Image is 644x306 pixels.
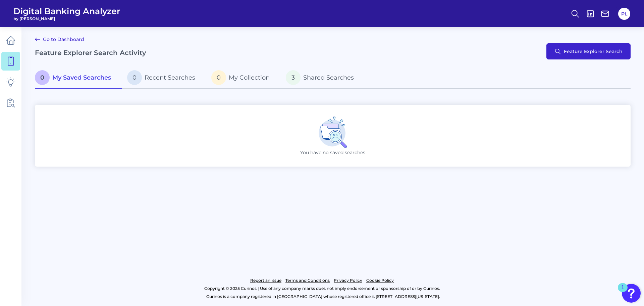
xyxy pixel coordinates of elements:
p: Curinos is a company registered in [GEOGRAPHIC_DATA] whose registered office is [STREET_ADDRESS][... [35,293,611,301]
a: 0Recent Searches [122,68,206,89]
div: 1 [621,288,624,296]
span: 0 [127,70,142,85]
a: 0My Saved Searches [35,68,122,89]
button: PL [618,8,630,20]
span: by [PERSON_NAME] [13,16,120,21]
button: Open Resource Center, 1 new notification [622,284,641,303]
span: My Collection [229,74,270,81]
span: Digital Banking Analyzer [13,6,120,16]
span: Recent Searches [145,74,195,81]
span: My Saved Searches [52,74,111,81]
a: Go to Dashboard [35,35,84,43]
span: Shared Searches [303,74,354,81]
button: Feature Explorer Search [546,43,631,59]
a: Cookie Policy [366,276,394,285]
div: You have no saved searches [35,105,631,167]
p: Copyright © 2025 Curinos | Use of any company marks does not imply endorsement or sponsorship of ... [33,285,611,293]
h2: Feature Explorer Search Activity [35,49,146,57]
span: 0 [35,70,50,85]
a: Privacy Policy [334,276,362,285]
span: 3 [286,70,301,85]
a: Terms and Conditions [285,276,330,285]
span: 0 [211,70,226,85]
a: 3Shared Searches [280,68,365,89]
a: 0My Collection [206,68,280,89]
a: Report an issue [250,276,281,285]
span: Feature Explorer Search [564,49,623,54]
